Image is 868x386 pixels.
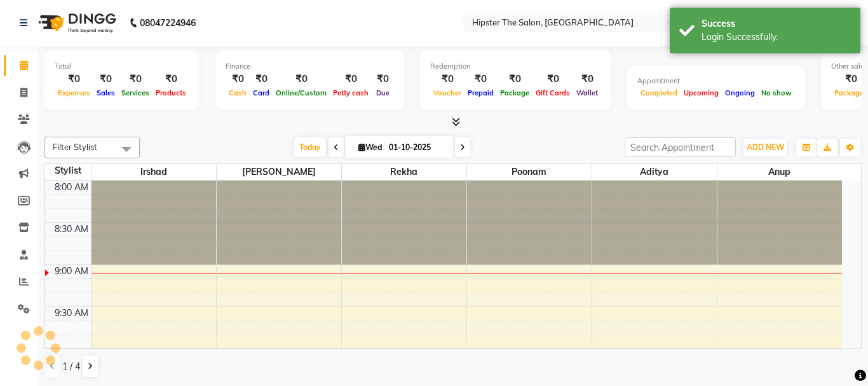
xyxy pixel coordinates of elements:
span: Today [294,137,326,157]
div: Finance [226,61,394,72]
div: ₹0 [55,72,93,86]
button: ADD NEW [743,139,787,156]
div: ₹0 [250,72,273,86]
span: Cash [226,88,250,97]
div: Stylist [45,164,91,177]
div: ₹0 [573,72,601,86]
input: Search Appointment [625,137,736,157]
span: ADD NEW [747,142,784,152]
span: Prepaid [465,88,497,97]
span: Card [250,88,273,97]
span: Sales [93,88,118,97]
span: Products [153,88,189,97]
div: ₹0 [430,72,465,86]
div: ₹0 [93,72,118,86]
span: Voucher [430,88,465,97]
span: Services [118,88,153,97]
span: [PERSON_NAME] [217,164,341,180]
span: No show [758,88,795,97]
div: 10:00 AM [47,348,91,362]
span: Upcoming [681,88,722,97]
span: 1 / 4 [62,360,80,373]
span: Online/Custom [273,88,330,97]
span: Rekha [342,164,466,180]
div: ₹0 [118,72,153,86]
div: ₹0 [330,72,372,86]
div: ₹0 [226,72,250,86]
div: 9:30 AM [52,307,91,320]
div: Appointment [637,76,795,86]
span: Anup [717,164,843,180]
div: ₹0 [372,72,394,86]
div: ₹0 [273,72,330,86]
div: ₹0 [465,72,497,86]
div: Total [55,61,189,72]
span: Gift Cards [532,88,573,97]
span: Package [497,88,532,97]
span: Petty cash [330,88,372,97]
span: Expenses [55,88,93,97]
div: Redemption [430,61,601,72]
span: Wed [355,142,385,152]
span: Completed [637,88,681,97]
img: logo [32,5,119,41]
div: ₹0 [497,72,532,86]
div: 9:00 AM [52,265,91,278]
span: Irshad [92,164,216,180]
div: ₹0 [153,72,189,86]
span: Aditya [592,164,717,180]
div: 8:30 AM [52,223,91,236]
div: 8:00 AM [52,181,91,194]
span: Ongoing [722,88,758,97]
span: Due [373,88,393,97]
span: Filter Stylist [53,142,97,152]
b: 08047224946 [140,5,196,41]
span: Wallet [573,88,601,97]
span: poonam [467,164,592,180]
div: ₹0 [532,72,573,86]
div: Login Successfully. [702,31,851,44]
input: 2025-10-01 [385,138,449,157]
div: Success [702,17,851,31]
